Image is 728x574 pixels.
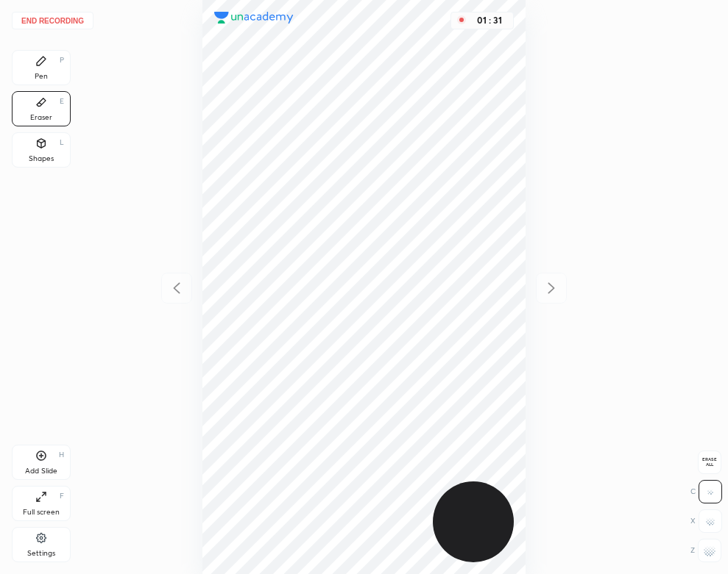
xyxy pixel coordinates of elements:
[214,12,294,24] img: logo.38c385cc.svg
[60,57,64,64] div: P
[690,480,722,503] div: C
[60,139,64,146] div: L
[35,73,48,80] div: Pen
[60,98,64,105] div: E
[23,509,60,516] div: Full screen
[12,12,93,29] button: End recording
[59,451,64,459] div: H
[699,457,721,467] span: Erase all
[27,550,55,557] div: Settings
[690,509,722,533] div: X
[60,492,64,500] div: F
[29,155,54,162] div: Shapes
[25,467,57,475] div: Add Slide
[30,114,52,121] div: Eraser
[690,539,721,562] div: Z
[472,15,507,26] div: 01 : 31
